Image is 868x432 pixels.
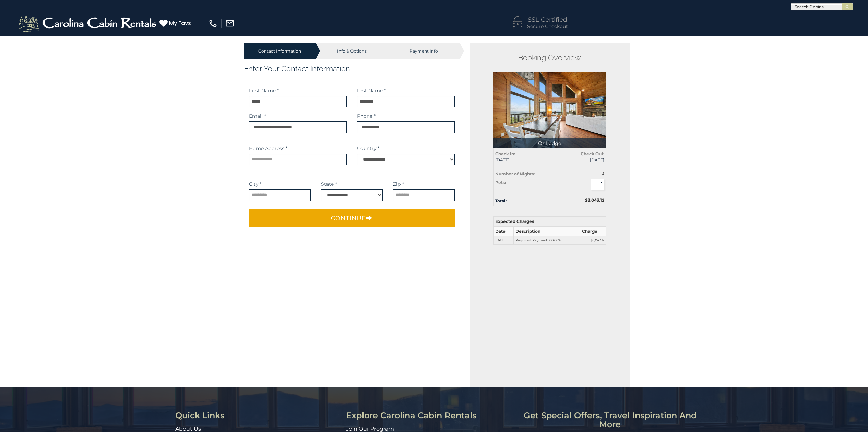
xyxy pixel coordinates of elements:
p: Secure Checkout [513,23,573,30]
h4: SSL Certified [513,16,573,23]
a: My Favs [159,19,193,28]
h3: Get special offers, travel inspiration and more [522,411,698,429]
label: Last Name * [357,87,386,94]
td: [DATE] [493,236,513,245]
img: 1755888806_thumbnail.jpeg [493,72,606,148]
th: Charge [580,226,606,236]
h3: Quick Links [175,411,341,420]
label: Email * [249,113,266,120]
th: Description [514,226,580,236]
h2: Booking Overview [493,53,606,62]
strong: Check In: [495,151,515,156]
span: [DATE] [555,157,604,163]
div: 3 [575,170,604,176]
label: City * [249,181,261,187]
img: phone-regular-white.png [208,19,218,28]
img: mail-regular-white.png [225,19,235,28]
img: LOCKICON1.png [513,16,522,29]
div: $3,043.12 [550,197,609,203]
a: Join Our Program [346,425,394,432]
h3: Explore Carolina Cabin Rentals [346,411,517,420]
strong: Total: [495,198,507,203]
h3: Enter Your Contact Information [244,64,460,73]
label: Zip * [393,181,404,187]
img: White-1-2.png [17,13,159,34]
th: Expected Charges [493,216,606,226]
label: Country * [357,145,379,152]
span: My Favs [169,19,191,27]
strong: Pets: [495,180,506,185]
a: About Us [175,425,201,432]
p: Oz Lodge [493,138,606,148]
label: Home Address * [249,145,287,152]
label: State * [321,181,337,187]
span: [DATE] [495,157,545,163]
td: $3,043.12 [580,236,606,245]
strong: Check Out: [581,151,604,156]
label: First Name * [249,87,279,94]
strong: Number of Nights: [495,171,535,177]
th: Date [493,226,513,236]
button: Continue [249,209,455,227]
label: Phone * [357,113,376,120]
td: Required Payment 100.00% [514,236,580,245]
